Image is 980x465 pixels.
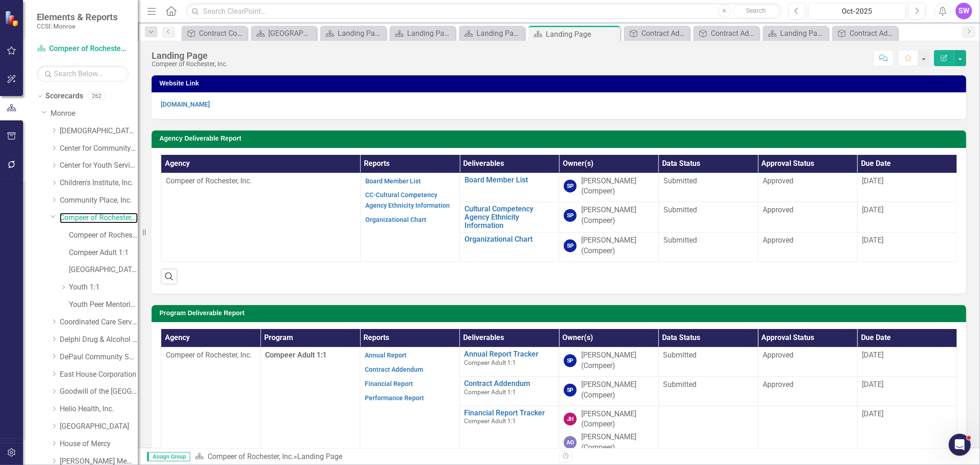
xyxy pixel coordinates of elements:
div: [PERSON_NAME] (Compeer) [581,409,654,430]
a: Coordinated Care Services Inc. [60,317,138,328]
a: Community Place, Inc. [60,195,138,206]
div: Contract Addendum [850,28,895,39]
a: Compeer of Rochester, Inc. [37,44,129,54]
div: 262 [88,92,106,100]
td: Double-Click to Edit [857,232,957,262]
h3: Website Link [159,80,962,87]
span: Approved [763,380,793,389]
span: Elements & Reports [37,11,118,23]
a: Organizational Chart [365,216,426,223]
div: [GEOGRAPHIC_DATA] [268,28,314,39]
td: Double-Click to Edit [758,347,858,377]
div: Oct-2025 [811,6,903,17]
div: Compeer of Rochester, Inc. [152,61,228,68]
a: Compeer of Rochester, Inc. [208,452,294,461]
a: Annual Report [365,352,407,359]
div: [PERSON_NAME] (Compeer) [581,235,653,256]
a: Scorecards [45,91,83,102]
a: Board Member List [465,176,554,184]
div: Landing Page [780,28,826,39]
a: Organizational Chart [465,235,554,244]
a: [GEOGRAPHIC_DATA] [253,28,314,39]
span: Compeer Adult 1:1 [465,388,516,396]
img: ClearPoint Strategy [5,11,21,27]
p: Compeer of Rochester, Inc. [166,350,256,361]
td: Double-Click to Edit [559,202,658,232]
small: CCSI: Monroe [37,23,118,30]
iframe: Intercom live chat [949,434,971,456]
span: Compeer Adult 1:1 [465,359,516,366]
td: Double-Click to Edit [758,376,858,406]
a: Landing Page [392,28,453,39]
a: Cultural Competency Agency Ethnicity Information [465,205,554,229]
a: Annual Report Tracker [465,350,555,358]
button: Oct-2025 [808,3,906,19]
input: Search Below... [37,66,129,82]
a: Monroe [51,108,138,119]
td: Double-Click to Edit Right Click for Context Menu [460,232,559,262]
span: Submitted [663,351,697,359]
a: Board Member List [365,177,421,185]
div: Landing Page [546,28,618,40]
a: Contract Addendum [626,28,687,39]
td: Double-Click to Edit [857,347,957,377]
div: » [195,452,552,462]
span: Approved [763,351,793,359]
td: Double-Click to Edit [559,347,659,377]
a: CC-Cultural Competency Agency Ethnicity Information [365,191,450,209]
a: Delphi Drug & Alcohol Council [60,335,138,345]
span: Compeer Adult 1:1 [266,351,327,359]
span: [DATE] [862,351,884,359]
a: Landing Page [461,28,522,39]
td: Double-Click to Edit Right Click for Context Menu [459,376,559,406]
h3: Program Deliverable Report [159,310,962,317]
a: [GEOGRAPHIC_DATA] [60,421,138,432]
div: SP [564,384,577,397]
span: [DATE] [862,205,884,214]
div: [PERSON_NAME] (Compeer) [581,176,653,197]
td: Double-Click to Edit [658,347,758,377]
a: Compeer Adult 1:1 [69,248,138,258]
a: Center for Youth Services, Inc. [60,160,138,171]
a: [DOMAIN_NAME] [161,101,210,108]
td: Double-Click to Edit [360,173,459,261]
button: Search [733,5,779,17]
a: Performance Report [365,394,424,402]
a: Helio Health, Inc. [60,404,138,414]
div: SW [956,3,972,19]
a: Landing Page [323,28,384,39]
input: Search ClearPoint... [186,3,782,19]
td: Double-Click to Edit Right Click for Context Menu [459,347,559,377]
td: Double-Click to Edit [758,232,857,262]
a: Children's Institute, Inc. [60,178,138,188]
div: JH [564,413,577,425]
div: [PERSON_NAME] (Compeer) [581,350,654,371]
span: Approved [763,236,793,244]
a: Youth Peer Mentoring [69,300,138,310]
span: [DATE] [862,380,884,389]
span: [DATE] [862,236,884,244]
div: Contract Addendum [641,28,687,39]
td: Double-Click to Edit [758,202,857,232]
td: Double-Click to Edit [658,202,758,232]
td: Double-Click to Edit [658,173,758,202]
td: Double-Click to Edit [758,173,857,202]
div: AO [564,436,577,449]
td: Double-Click to Edit [161,173,361,261]
td: Double-Click to Edit [658,376,758,406]
span: Assign Group [147,452,190,461]
span: [DATE] [862,176,884,185]
a: Contract Coordinator Review [184,28,245,39]
td: Double-Click to Edit [559,232,658,262]
td: Double-Click to Edit [658,232,758,262]
a: [GEOGRAPHIC_DATA] [69,265,138,275]
td: Double-Click to Edit Right Click for Context Menu [460,173,559,202]
a: Center for Community Alternatives [60,143,138,154]
td: Double-Click to Edit [857,173,957,202]
span: Approved [763,205,793,214]
span: Approved [763,176,793,185]
a: DePaul Community Services, lnc. [60,352,138,363]
div: SP [564,354,577,367]
div: Landing Page [338,28,384,39]
span: Submitted [663,176,697,185]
